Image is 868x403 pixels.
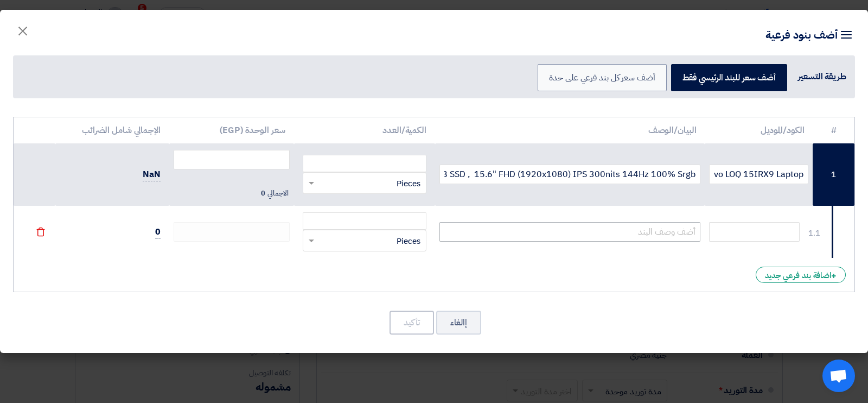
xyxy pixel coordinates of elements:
label: أضف سعر كل بند فرعي على حدة [538,64,666,91]
span: 0 [155,225,161,239]
span: × [16,14,29,47]
input: أضف وصف البند [439,165,701,184]
span: الاجمالي [267,188,288,199]
th: الكمية/العدد [294,117,435,143]
h4: أضف بنود فرعية [765,27,855,42]
label: أضف سعر للبند الرئيسي فقط [671,64,788,91]
input: Price in EGP [303,155,426,172]
th: سعر الوحدة (EGP) [169,117,294,143]
input: Price in EGP [303,212,426,230]
span: Pieces [397,178,420,190]
span: NaN [143,168,161,181]
span: Pieces [397,235,420,248]
div: Open chat [822,360,855,392]
button: Close [8,17,38,39]
td: 1 [813,143,854,206]
div: اضافة بند فرعي جديد [756,267,846,283]
th: البيان/الوصف [435,117,705,143]
div: طريقة التسعير [798,70,846,83]
input: أضف وصف البند [439,222,701,242]
div: 1.1 [808,228,820,239]
span: + [831,269,837,282]
th: # [813,117,854,143]
button: إالغاء [436,311,481,335]
button: تأكيد [390,311,434,335]
span: 0 [261,188,265,199]
th: الكود/الموديل [705,117,813,143]
th: الإجمالي شامل الضرائب [55,117,169,143]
